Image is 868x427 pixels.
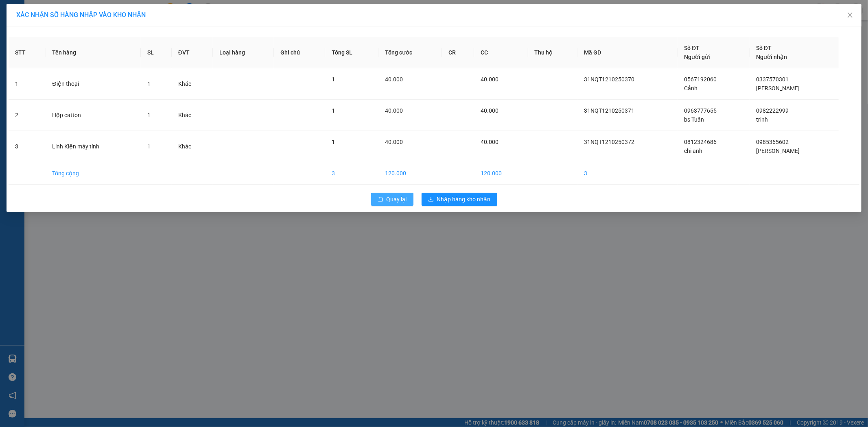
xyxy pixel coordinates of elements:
[325,162,378,185] td: 3
[756,139,789,145] span: 0985365602
[387,195,407,204] span: Quay lại
[756,76,789,83] span: 0337570301
[172,100,213,131] td: Khác
[332,107,335,114] span: 1
[442,37,474,68] th: CR
[46,131,141,162] td: Linh Kiện máy tính
[385,139,403,145] span: 40.000
[684,54,710,60] span: Người gửi
[147,112,151,118] span: 1
[428,196,434,203] span: download
[9,100,46,131] td: 2
[481,139,498,145] span: 40.000
[474,37,528,68] th: CC
[684,148,702,154] span: chi anh
[274,37,325,68] th: Ghi chú
[46,68,141,100] td: Điện thoại
[371,193,413,206] button: rollbackQuay lại
[756,85,800,91] span: [PERSON_NAME]
[577,162,678,185] td: 3
[9,68,46,100] td: 1
[147,143,151,150] span: 1
[684,107,717,114] span: 0963777655
[756,107,789,114] span: 0982222999
[422,193,497,206] button: downloadNhập hàng kho nhận
[584,76,634,83] span: 31NQT1210250370
[684,85,697,91] span: Cảnh
[584,107,634,114] span: 31NQT1210250371
[756,116,768,123] span: trinh
[172,131,213,162] td: Khác
[756,45,772,51] span: Số ĐT
[474,162,528,185] td: 120.000
[325,37,378,68] th: Tổng SL
[378,37,442,68] th: Tổng cước
[9,131,46,162] td: 3
[481,76,498,83] span: 40.000
[16,11,146,19] span: XÁC NHẬN SỐ HÀNG NHẬP VÀO KHO NHẬN
[756,54,787,60] span: Người nhận
[172,68,213,100] td: Khác
[213,37,274,68] th: Loại hàng
[141,37,172,68] th: SL
[584,139,634,145] span: 31NQT1210250372
[528,37,578,68] th: Thu hộ
[378,162,442,185] td: 120.000
[147,81,151,87] span: 1
[756,148,800,154] span: [PERSON_NAME]
[437,195,491,204] span: Nhập hàng kho nhận
[385,107,403,114] span: 40.000
[378,196,383,203] span: rollback
[684,45,700,51] span: Số ĐT
[332,76,335,83] span: 1
[46,162,141,185] td: Tổng cộng
[9,37,46,68] th: STT
[684,76,717,83] span: 0567192060
[684,139,717,145] span: 0812324686
[577,37,678,68] th: Mã GD
[46,37,141,68] th: Tên hàng
[684,116,704,123] span: bs Tuấn
[385,76,403,83] span: 40.000
[46,100,141,131] td: Hộp catton
[481,107,498,114] span: 40.000
[839,4,861,27] button: Close
[332,139,335,145] span: 1
[847,12,853,18] span: close
[172,37,213,68] th: ĐVT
